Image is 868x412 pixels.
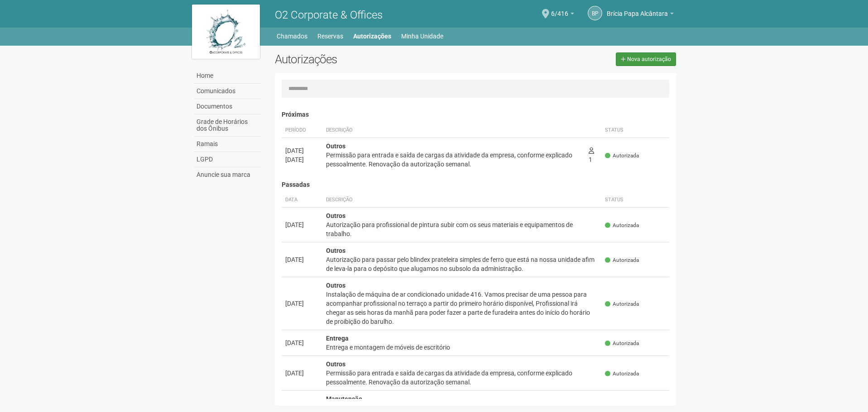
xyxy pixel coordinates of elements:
th: Descrição [322,193,602,208]
span: Autorizada [605,152,639,160]
span: Autorizada [605,370,639,378]
div: Autorização para profissional de pintura subir com os seus materiais e equipamentos de trabalho. [326,220,598,238]
div: Permissão para entrada e saída de cargas da atividade da empresa, conforme explicado pessoalmente... [326,151,581,169]
th: Status [601,123,669,138]
strong: Manutenção [326,395,362,403]
span: Autorizada [605,300,639,308]
a: BP [588,6,602,20]
strong: Outros [326,142,345,150]
h4: Próximas [282,111,670,118]
a: Chamados [277,30,307,43]
div: [DATE] [285,338,319,347]
a: Autorizações [353,30,391,43]
a: LGPD [194,152,261,167]
span: O2 Corporate & Offices [275,9,383,21]
div: [DATE] [285,255,319,264]
strong: Entrega [326,335,349,342]
a: Comunicados [194,84,261,99]
strong: Outros [326,282,345,289]
div: Entrega e montagem de móveis de escritório [326,343,598,352]
a: Anuncie sua marca [194,167,261,182]
div: [DATE] [285,369,319,378]
div: [DATE] [285,155,319,164]
span: Autorizada [605,340,639,347]
div: [DATE] [285,220,319,229]
span: Nova autorização [627,56,671,62]
a: Grade de Horários dos Ônibus [194,114,261,137]
a: Brícia Papa Alcântara [607,11,674,19]
th: Período [282,123,322,138]
a: Home [194,68,261,84]
div: [DATE] [285,146,319,155]
span: Autorizada [605,256,639,264]
div: Autorização para passar pelo blindex prateleira simples de ferro que está na nossa unidade afim d... [326,255,598,273]
span: Autorizada [605,222,639,229]
th: Descrição [322,123,585,138]
div: [DATE] [285,299,319,308]
div: Instalação de máquina de ar condicionado unidade 416. Vamos precisar de uma pessoa para acompanha... [326,290,598,326]
strong: Outros [326,247,345,254]
span: Brícia Papa Alcântara [607,1,668,17]
span: 1 [589,147,594,163]
th: Status [601,193,669,208]
th: Data [282,193,322,208]
a: 6/416 [551,11,574,19]
div: Permissão para entrada e saída de cargas da atividade da empresa, conforme explicado pessoalmente... [326,369,598,387]
h4: Passadas [282,181,670,188]
img: logo.jpg [192,5,260,59]
a: Nova autorização [616,52,676,66]
h2: Autorizações [275,52,469,66]
span: 6/416 [551,1,568,17]
div: [DATE] [285,399,319,408]
a: Documentos [194,99,261,114]
a: Reservas [317,30,343,43]
a: Ramais [194,137,261,152]
a: Minha Unidade [401,30,443,43]
strong: Outros [326,212,345,219]
strong: Outros [326,360,345,368]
